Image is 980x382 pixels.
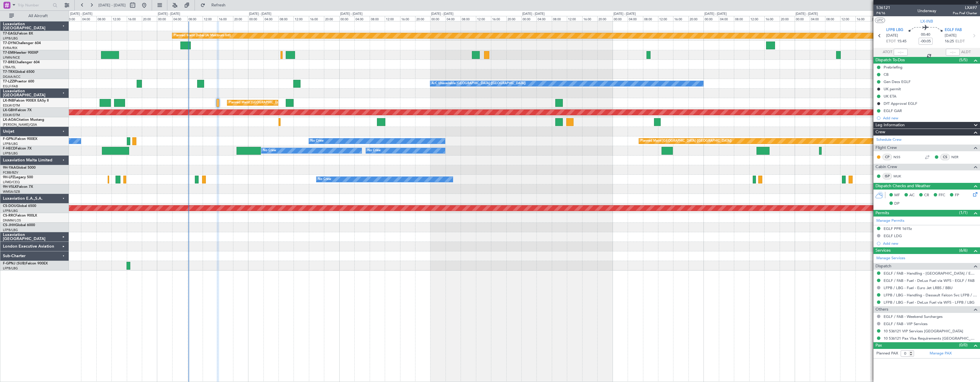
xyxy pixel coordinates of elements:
[884,108,902,113] div: EGLF GAR
[3,170,18,175] a: FCBB/BZV
[780,16,795,21] div: 20:00
[884,65,902,70] div: Prebriefing
[3,70,15,74] span: T7-TRX
[961,49,971,55] span: ALDT
[3,262,48,265] a: F-GPNJ (SUB)Falcon 900EX
[3,51,14,55] span: T7-EMI
[884,314,943,319] a: EGLF / FAB - Weekend Surcharges
[158,12,180,17] div: [DATE] - [DATE]
[66,16,81,21] div: 00:00
[15,14,61,18] span: All Aircraft
[875,164,897,170] span: Cabin Crew
[884,72,889,77] div: CB
[3,151,18,156] a: LFPB/LBG
[886,27,903,33] span: LFPB LBG
[924,192,929,198] span: CR
[3,224,15,227] span: CS-JHH
[704,16,719,21] div: 00:00
[198,1,232,10] button: Refresh
[3,118,16,122] span: LX-AOA
[3,147,16,150] span: F-HECD
[875,247,891,254] span: Services
[324,16,339,21] div: 20:00
[884,285,952,290] a: LFPB / LBG - Fuel - Euro Jet LRBS / BBU
[3,204,17,208] span: CS-DOU
[3,122,37,127] a: [PERSON_NAME]/QSA
[206,3,231,7] span: Refresh
[3,228,18,232] a: LFPB/LBG
[3,80,15,83] span: T7-LZZI
[522,12,545,17] div: [DATE] - [DATE]
[955,192,959,198] span: FP
[3,224,35,227] a: CS-JHHGlobal 6000
[552,16,567,21] div: 08:00
[431,12,453,17] div: [DATE] - [DATE]
[18,1,51,10] input: Trip Number
[897,39,906,44] span: 15:45
[810,16,825,21] div: 04:00
[3,99,49,102] a: LX-INBFalcon 900EX EASy II
[294,16,309,21] div: 12:00
[875,183,930,190] span: Dispatch Checks and Weather
[3,209,18,213] a: LFPB/LBG
[875,129,885,136] span: Crew
[3,99,14,102] span: LX-INB
[825,16,840,21] div: 08:00
[3,42,41,45] a: T7-DYNChallenger 604
[3,176,33,179] a: 9H-LPZLegacy 500
[884,94,896,99] div: UK ETA
[704,12,727,17] div: [DATE] - [DATE]
[446,16,461,21] div: 04:00
[263,146,276,155] div: No Crew
[567,16,582,21] div: 12:00
[310,137,324,145] div: No Crew
[597,16,612,21] div: 20:00
[955,39,965,44] span: ELDT
[920,18,933,24] span: LX-INB
[856,16,871,21] div: 16:00
[643,16,658,21] div: 08:00
[3,109,16,112] span: LX-GBH
[3,214,37,217] a: CS-RRCFalcon 900LX
[229,98,320,107] div: Planned Maint [GEOGRAPHIC_DATA] ([GEOGRAPHIC_DATA])
[248,16,263,21] div: 00:00
[884,233,902,238] div: EGLF LDG
[385,16,400,21] div: 12:00
[876,137,902,143] a: Schedule Crew
[882,173,892,179] div: ISP
[886,33,898,39] span: [DATE]
[340,12,362,17] div: [DATE] - [DATE]
[3,142,18,146] a: LFPB/LBG
[3,55,20,60] a: LFMN/NCE
[3,32,33,35] a: T7-EAGLFalcon 8X
[876,351,898,356] label: Planned PAX
[884,300,974,305] a: LFPB / LBG - Fuel - DeLux Fuel via WFS - LFPB / LBG
[3,204,36,208] a: CS-DOUGlobal 6500
[3,176,14,179] span: 9H-LPZ
[3,84,18,89] a: EGLF/FAB
[3,118,44,122] a: LX-AOACitation Mustang
[945,39,954,44] span: 16:25
[959,342,968,348] span: (0/0)
[884,336,977,341] a: 10 536121 Pax Visa Requirements [GEOGRAPHIC_DATA]
[884,278,974,283] a: EGLF / FAB - Fuel - DeLux Fuel via WFS - EGLF / FAB
[142,16,157,21] div: 20:00
[536,16,552,21] div: 04:00
[3,166,16,170] span: 9H-YAA
[370,16,385,21] div: 08:00
[921,32,930,38] span: 00:40
[367,146,381,155] div: No Crew
[883,116,977,120] div: Add new
[893,154,906,160] a: NSS
[884,329,963,334] a: 10 536121 VIP Services [GEOGRAPHIC_DATA]
[875,342,882,349] span: Pax
[461,16,476,21] div: 08:00
[909,192,915,198] span: AC
[876,11,890,16] span: P4/16
[3,61,40,64] a: T7-BREChallenger 604
[939,192,945,198] span: FFC
[3,185,33,189] a: 9H-VSLKFalcon 7X
[3,185,17,189] span: 9H-VSLK
[658,16,673,21] div: 12:00
[309,16,324,21] div: 16:00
